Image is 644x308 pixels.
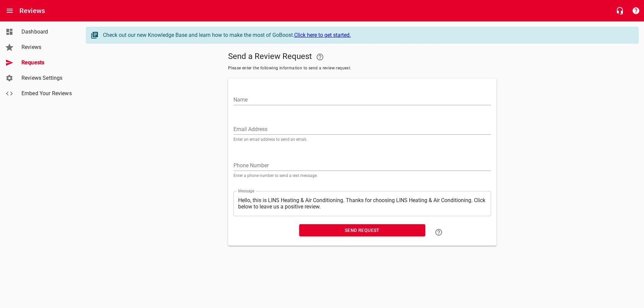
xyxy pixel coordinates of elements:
span: Embed Your Reviews [21,89,72,98]
span: Reviews [21,43,72,51]
a: Your Google or Facebook account must be connected to "Send a Review Request" [312,49,328,65]
p: Enter a phone number to send a text message. [233,174,491,178]
a: Click here to get started. [294,32,351,38]
div: Check out our new Knowledge Base and learn how to make the most of GoBoost. [103,31,632,39]
h6: Reviews [19,5,45,16]
textarea: Hello, this is LINS Heating & Air Conditioning. Thanks for choosing LINS Heating & Air Conditioni... [238,197,486,210]
a: Learn how to "Send a Review Request" [431,224,447,240]
span: Dashboard [21,28,72,36]
span: Reviews Settings [21,74,72,82]
button: Open drawer [2,3,18,19]
h5: Send a Review Request [228,49,496,65]
button: Live Chat [612,3,628,19]
span: Please enter the following information to send a review request. [228,65,496,72]
span: Requests [21,59,72,67]
button: Support Portal [628,3,644,19]
button: Send Request [299,224,425,237]
p: Enter an email address to send an email. [233,137,491,141]
span: Send Request [305,226,420,235]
